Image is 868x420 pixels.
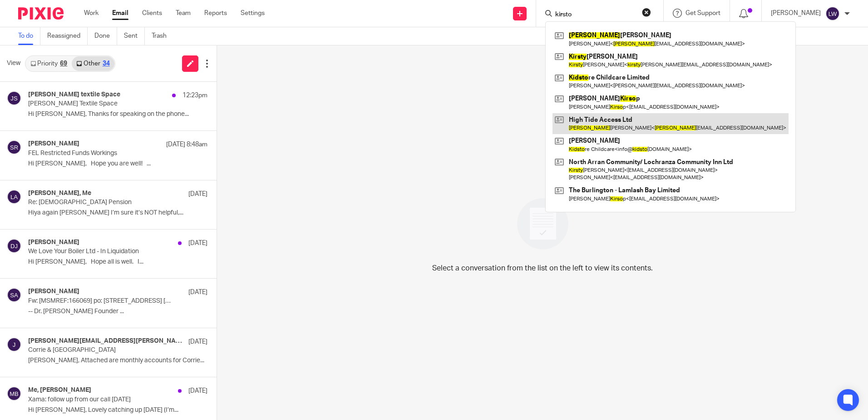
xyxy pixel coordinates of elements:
p: Corrie & [GEOGRAPHIC_DATA] [28,346,172,354]
p: [DATE] 8:48am [166,140,207,149]
a: Priority69 [26,56,72,71]
h4: [PERSON_NAME] textile Space [28,91,120,99]
img: svg%3E [7,91,21,105]
p: [PERSON_NAME], Attached are monthly accounts for Corrie... [28,357,207,365]
a: Other34 [72,56,114,71]
div: 69 [60,60,67,67]
p: Fw: [MSMREF:166069] po: [STREET_ADDRESS] [HOMES006/0005] [28,297,172,305]
img: svg%3E [7,386,21,401]
h4: Me, [PERSON_NAME] [28,386,91,394]
a: Sent [124,27,145,45]
img: image [511,192,574,255]
p: 12:23pm [182,91,207,100]
a: Trash [152,27,173,45]
p: [DATE] [188,239,207,248]
a: Reassigned [47,27,88,45]
button: Clear [642,8,651,17]
span: Get Support [686,10,720,16]
p: FEL Restricted Funds Workings [28,150,172,157]
div: 34 [103,60,110,67]
img: svg%3E [7,190,21,204]
p: Re: [DEMOGRAPHIC_DATA] Pension [28,199,172,206]
a: Work [84,9,99,18]
img: svg%3E [825,6,840,21]
p: Hi [PERSON_NAME], Lovely catching up [DATE] (I’m... [28,406,207,414]
a: Team [176,9,191,18]
p: Hi [PERSON_NAME], Hope you are well! ... [28,160,207,168]
p: -- Dr. [PERSON_NAME] Founder ... [28,308,207,315]
h4: [PERSON_NAME], Me [28,190,91,197]
p: [DATE] [188,288,207,297]
a: Settings [241,9,265,18]
p: [PERSON_NAME] Textile Space [28,100,172,108]
p: [DATE] [188,190,207,199]
a: Clients [142,9,162,18]
h4: [PERSON_NAME][EMAIL_ADDRESS][PERSON_NAME][DOMAIN_NAME] [28,337,184,345]
input: Search [554,11,636,19]
p: Hi [PERSON_NAME], Thanks for speaking on the phone... [28,110,207,118]
a: Reports [204,9,227,18]
p: Select a conversation from the list on the left to view its contents. [432,263,653,274]
h4: [PERSON_NAME] [28,140,79,148]
p: Xama: follow up from our call [DATE] [28,396,172,404]
img: svg%3E [7,140,21,155]
a: Done [94,27,117,45]
p: We Love Your Boiler Ltd - In Liquidation [28,248,172,255]
p: Hiya again [PERSON_NAME] I’m sure it’s NOT helpful,... [28,209,207,217]
img: Pixie [18,7,64,20]
h4: [PERSON_NAME] [28,239,79,246]
p: Hi [PERSON_NAME], Hope all is well. I... [28,258,207,266]
a: To do [18,27,40,45]
img: svg%3E [7,239,21,253]
p: [DATE] [188,337,207,346]
p: [DATE] [188,386,207,395]
img: svg%3E [7,288,21,302]
img: svg%3E [7,337,21,352]
span: View [7,59,20,68]
a: Email [112,9,128,18]
p: [PERSON_NAME] [771,9,821,18]
h4: [PERSON_NAME] [28,288,79,295]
